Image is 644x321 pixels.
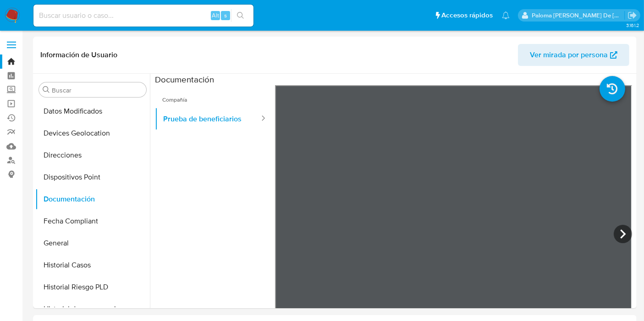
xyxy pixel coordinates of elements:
a: Notificaciones [502,11,510,19]
button: Devices Geolocation [35,122,150,144]
button: Ver mirada por persona [518,44,629,66]
button: Historial Riesgo PLD [35,276,150,298]
input: Buscar [52,86,143,94]
input: Buscar usuario o caso... [33,10,253,22]
button: General [35,232,150,254]
span: Ver mirada por persona [530,44,608,66]
button: Buscar [43,86,50,93]
button: Datos Modificados [35,100,150,122]
button: Direcciones [35,144,150,166]
button: search-icon [231,9,250,22]
button: Documentación [35,188,150,210]
span: Accesos rápidos [441,11,493,20]
p: paloma.falcondesoto@mercadolibre.cl [532,11,625,20]
button: Fecha Compliant [35,210,150,232]
span: s [224,11,227,20]
button: Dispositivos Point [35,166,150,188]
h1: Información de Usuario [40,50,117,60]
button: Historial de conversaciones [35,298,150,320]
span: Alt [212,11,219,20]
a: Salir [627,11,637,20]
button: Historial Casos [35,254,150,276]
